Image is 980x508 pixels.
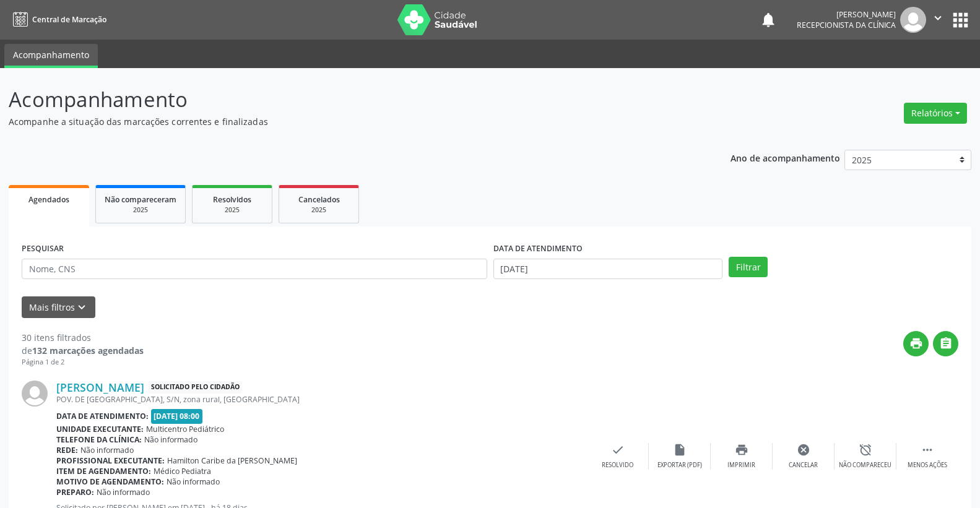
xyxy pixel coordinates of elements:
span: Multicentro Pediátrico [146,424,224,434]
b: Rede: [56,445,78,455]
p: Ano de acompanhamento [731,150,840,165]
div: Não compareceu [839,461,891,470]
span: Central de Marcação [32,14,106,25]
div: de [22,344,144,357]
b: Item de agendamento: [56,466,151,476]
span: Não informado [144,434,197,445]
b: Telefone da clínica: [56,434,142,445]
div: 30 itens filtrados [22,331,144,344]
input: Nome, CNS [22,259,487,280]
b: Motivo de agendamento: [56,476,164,487]
div: Resolvido [602,461,633,470]
i: print [909,337,923,350]
div: 2025 [288,205,350,215]
i: alarm_off [859,443,872,457]
img: img [22,381,48,407]
i:  [939,337,953,350]
div: POV. DE [GEOGRAPHIC_DATA], S/N, zona rural, [GEOGRAPHIC_DATA] [56,394,587,405]
p: Acompanhamento [9,84,683,115]
span: Médico Pediatra [154,466,211,476]
span: Não informado [80,445,134,455]
span: Recepcionista da clínica [797,20,896,30]
label: DATA DE ATENDIMENTO [493,239,583,259]
a: Central de Marcação [9,9,106,30]
span: Não informado [97,487,150,497]
b: Profissional executante: [56,455,165,466]
img: img [900,7,926,33]
b: Data de atendimento: [56,411,149,421]
i:  [921,443,934,457]
span: Hamilton Caribe da [PERSON_NAME] [167,455,297,466]
span: Solicitado pelo cidadão [149,381,242,394]
label: PESQUISAR [22,239,64,259]
span: Resolvidos [213,194,251,205]
a: [PERSON_NAME] [56,381,144,394]
b: Unidade executante: [56,424,144,434]
span: [DATE] 08:00 [151,409,203,423]
span: Cancelados [298,194,340,205]
span: Não informado [167,476,220,487]
span: Não compareceram [105,194,176,205]
button: print [903,331,929,356]
b: Preparo: [56,487,94,497]
button:  [933,331,958,356]
div: Cancelar [789,461,818,470]
button: apps [950,9,971,31]
button: Mais filtroskeyboard_arrow_down [22,296,95,318]
i:  [931,11,945,25]
i: cancel [797,443,810,457]
button: notifications [760,11,777,28]
div: Página 1 de 2 [22,357,144,368]
span: Agendados [28,194,69,205]
a: Acompanhamento [4,44,98,68]
button: Filtrar [729,257,768,278]
div: 2025 [201,205,263,215]
button: Relatórios [904,103,967,124]
p: Acompanhe a situação das marcações correntes e finalizadas [9,115,683,128]
i: keyboard_arrow_down [75,301,89,314]
strong: 132 marcações agendadas [32,345,144,356]
div: [PERSON_NAME] [797,9,896,20]
button:  [926,7,950,33]
div: 2025 [105,205,176,215]
i: insert_drive_file [673,443,687,457]
div: Menos ações [908,461,947,470]
input: Selecione um intervalo [493,259,723,280]
div: Imprimir [727,461,755,470]
div: Exportar (PDF) [657,461,702,470]
i: print [735,443,748,457]
i: check [611,443,625,457]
